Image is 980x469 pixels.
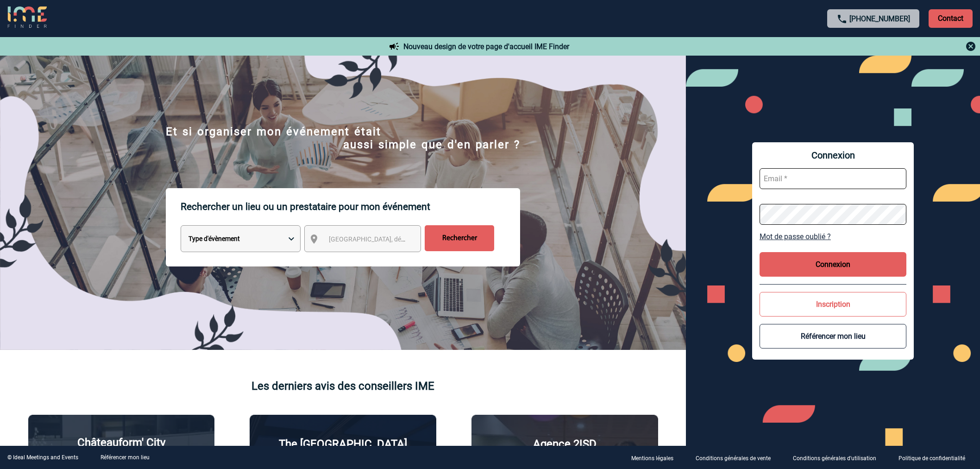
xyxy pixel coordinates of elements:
img: call-24-px.png [836,13,848,25]
p: Conditions générales de vente [696,455,771,462]
a: [PHONE_NUMBER] [849,14,910,23]
a: Politique de confidentialité [891,453,980,462]
a: Conditions générales d'utilisation [785,453,891,462]
a: Mentions légales [624,453,688,462]
span: [GEOGRAPHIC_DATA], département, région... [329,235,458,243]
a: Référencer mon lieu [101,454,150,461]
input: Rechercher [425,225,494,251]
button: Connexion [760,252,906,277]
button: Inscription [760,292,906,317]
span: Connexion [760,150,906,161]
p: Rechercher un lieu ou un prestataire pour mon événement [181,188,520,225]
a: Mot de passe oublié ? [760,232,906,241]
div: © Ideal Meetings and Events [7,454,78,461]
p: Contact [929,9,973,28]
a: Conditions générales de vente [688,453,785,462]
p: Conditions générales d'utilisation [793,455,876,462]
button: Référencer mon lieu [760,324,906,349]
p: Politique de confidentialité [898,455,965,462]
p: Mentions légales [631,455,673,462]
input: Email * [760,168,906,189]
